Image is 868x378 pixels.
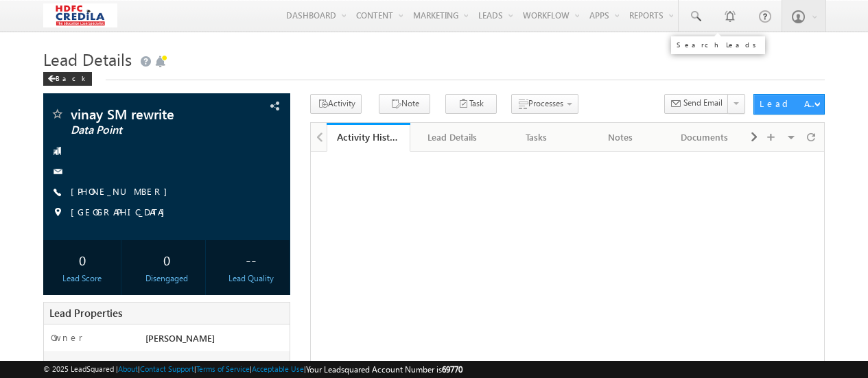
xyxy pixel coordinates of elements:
[590,129,651,145] div: Notes
[71,123,222,137] span: Data Point
[71,206,172,220] span: [GEOGRAPHIC_DATA]
[677,40,760,49] div: Search Leads
[495,123,579,152] a: Tasks
[760,97,818,110] div: Lead Actions
[337,130,401,143] div: Activity History
[306,364,462,375] span: Your Leadsquared Account Number is
[131,272,202,285] div: Disengaged
[410,123,495,152] a: Lead Details
[71,107,222,121] span: vinay SM rewrite
[683,97,723,109] span: Send Email
[51,331,83,344] label: Owner
[442,364,462,375] span: 69770
[49,306,122,320] span: Lead Properties
[664,94,729,114] button: Send Email
[506,129,567,145] div: Tasks
[43,72,92,86] div: Back
[118,364,138,373] a: About
[511,94,578,114] button: Processes
[71,185,174,197] a: [PHONE_NUMBER]
[43,3,117,27] img: Custom Logo
[421,129,482,145] div: Lead Details
[140,364,194,373] a: Contact Support
[47,247,117,272] div: 0
[215,247,286,272] div: --
[579,123,664,152] a: Notes
[252,364,304,373] a: Acceptable Use
[753,94,824,115] button: Lead Actions
[528,98,563,108] span: Processes
[327,123,411,150] li: Activity History
[47,272,117,285] div: Lead Score
[145,332,215,344] span: [PERSON_NAME]
[327,123,411,152] a: Activity History
[379,94,430,114] button: Note
[215,272,286,285] div: Lead Quality
[663,123,747,152] a: Documents
[142,358,290,377] div: sales_manager
[43,363,462,376] span: © 2025 LeadSquared | | | | |
[445,94,497,114] button: Task
[43,71,99,83] a: Back
[131,247,202,272] div: 0
[43,48,132,70] span: Lead Details
[310,94,362,114] button: Activity
[196,364,250,373] a: Terms of Service
[674,129,735,145] div: Documents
